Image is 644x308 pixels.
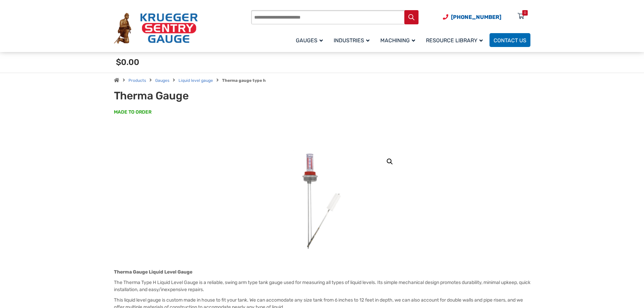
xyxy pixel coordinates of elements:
a: Liquid level gauge [178,78,213,83]
a: Gauges [155,78,169,83]
span: Contact Us [494,37,526,44]
a: Products [128,78,146,83]
a: Contact Us [490,33,530,47]
span: Machining [380,37,415,44]
span: MADE TO ORDER [114,109,151,116]
span: [PHONE_NUMBER] [451,14,501,20]
span: $0.00 [116,57,139,67]
a: Phone Number (920) 434-8860 [443,13,501,21]
a: View full-screen image gallery [384,156,396,168]
a: Resource Library [422,32,490,48]
a: Machining [376,32,422,48]
span: Industries [334,37,369,44]
h1: Therma Gauge [114,89,281,102]
p: The Therma Type H Liquid Level Gauge is a reliable, swing arm type tank gauge used for measuring ... [114,279,530,293]
span: Gauges [296,37,323,44]
div: 0 [524,10,526,16]
a: Gauges [292,32,330,48]
a: Industries [330,32,376,48]
span: Resource Library [426,37,483,44]
strong: Therma Gauge Liquid Level Gauge [114,269,192,275]
img: Krueger Sentry Gauge [114,13,198,44]
strong: Therma gauge type h [222,78,266,83]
